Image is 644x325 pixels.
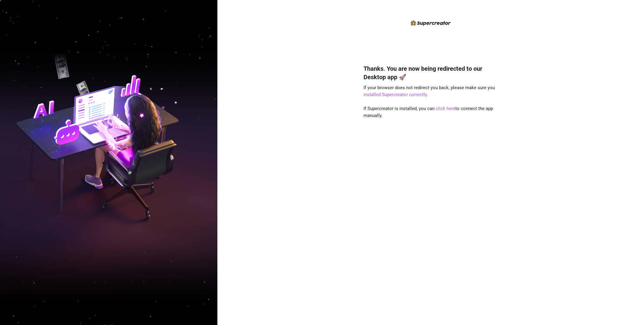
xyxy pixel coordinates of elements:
[364,92,427,97] a: installed Supercreator correctly
[364,106,493,119] span: If Supercreator is installed, you can to connect the app manually.
[364,85,495,98] span: If your browser does not redirect you back, please make sure you .
[411,20,451,26] img: logo-BBDzfeDw.svg
[364,64,498,81] h4: Thanks. You are now being redirected to our Desktop app 🚀
[436,106,455,111] a: click here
